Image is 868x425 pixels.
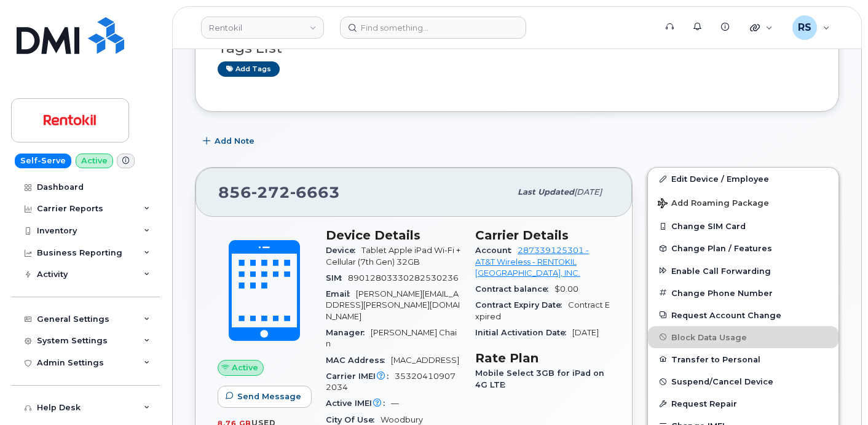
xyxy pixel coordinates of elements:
span: Active IMEI [326,399,391,408]
h3: Rate Plan [475,351,610,365]
span: Carrier IMEI [326,372,395,381]
span: [DATE] [572,328,599,337]
span: Add Roaming Package [658,198,769,210]
span: Add Note [215,135,254,147]
span: 856 [218,183,340,201]
a: Edit Device / Employee [648,168,838,190]
button: Change Phone Number [648,282,838,304]
iframe: Messenger Launcher [815,372,859,416]
button: Request Repair [648,392,838,415]
button: Request Account Change [648,304,838,326]
span: Enable Call Forwarding [671,266,771,275]
button: Enable Call Forwarding [648,260,838,282]
button: Block Data Usage [648,326,838,348]
span: Last updated [518,187,574,197]
span: [MAC_ADDRESS] [391,356,459,365]
span: [DATE] [574,187,602,197]
span: Email [326,289,356,298]
span: SIM [326,273,348,283]
button: Add Roaming Package [648,190,838,215]
span: MAC Address [326,356,391,365]
span: $0.00 [554,284,578,294]
a: 287339125301 - AT&T Wireless - RENTOKIL [GEOGRAPHIC_DATA], INC. [475,246,589,278]
span: Woodbury [381,415,423,424]
span: Account [475,246,518,255]
span: RS [798,20,811,35]
span: 6663 [290,183,340,201]
span: Active [232,362,258,373]
input: Find something... [340,17,526,39]
button: Send Message [218,386,312,408]
span: Device [326,246,361,255]
span: [PERSON_NAME] Chain [326,328,457,348]
span: Mobile Select 3GB for iPad on 4G LTE [475,368,604,389]
span: Tablet Apple iPad Wi-Fi + Cellular (7th Gen) 32GB [326,246,460,266]
span: Change Plan / Features [671,244,772,253]
span: Contract Expired [475,300,610,321]
span: Send Message [237,391,301,402]
span: [PERSON_NAME][EMAIL_ADDRESS][PERSON_NAME][DOMAIN_NAME] [326,289,460,321]
span: 272 [251,183,290,201]
a: Rentokil [201,17,324,39]
span: Contract balance [475,284,554,294]
a: Add tags [218,61,280,77]
h3: Carrier Details [475,228,610,243]
button: Suspend/Cancel Device [648,370,838,392]
span: Initial Activation Date [475,328,572,337]
div: Quicklinks [741,15,781,40]
span: Contract Expiry Date [475,300,568,310]
div: Randy Sayres [784,15,838,40]
button: Transfer to Personal [648,348,838,370]
button: Change SIM Card [648,215,838,237]
button: Add Note [195,130,265,152]
span: City Of Use [326,415,381,424]
span: Manager [326,328,371,337]
span: 89012803330282530236 [348,273,459,283]
h3: Device Details [326,228,460,243]
span: — [391,399,399,408]
span: Suspend/Cancel Device [671,377,773,386]
h3: Tags List [218,41,816,56]
button: Change Plan / Features [648,237,838,259]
